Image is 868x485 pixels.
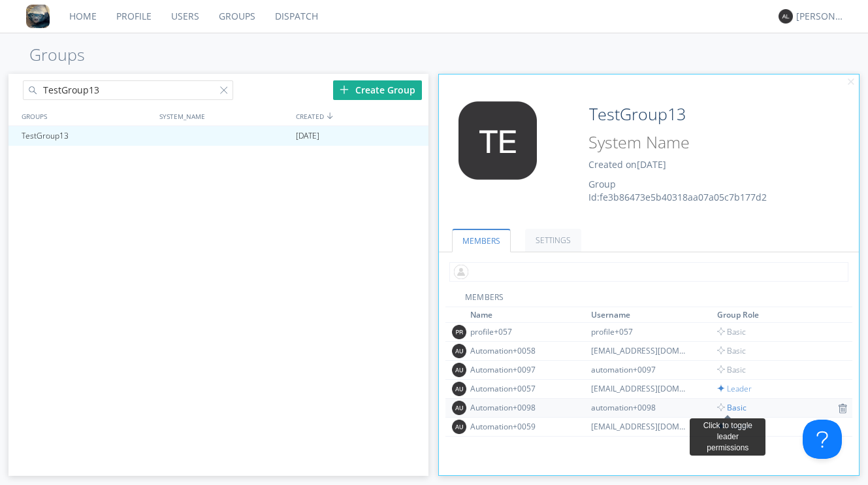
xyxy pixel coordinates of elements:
span: Group Id: fe3b86473e5b40318aa07a05c7b177d2 [588,178,767,203]
span: Basic [717,345,746,356]
th: Toggle SortBy [589,307,715,323]
span: [DATE] [637,158,666,171]
span: Basic [717,402,747,413]
div: Automation+0098 [470,402,568,413]
div: [EMAIL_ADDRESS][DOMAIN_NAME] [591,383,689,394]
div: Automation+0058 [470,345,568,356]
img: cancel.svg [846,78,856,87]
a: TestGroup13[DATE] [8,126,428,146]
img: 373638.png [779,9,793,24]
div: automation+0097 [591,364,689,375]
img: 373638.png [449,101,547,180]
div: SYSTEM_NAME [156,107,293,125]
img: 373638.png [452,344,466,358]
div: automation+0098 [591,402,689,413]
img: 373638.png [452,420,466,434]
span: [DATE] [296,126,319,146]
div: CREATED [293,107,430,125]
img: 8ff700cf5bab4eb8a436322861af2272 [26,5,50,28]
th: Toggle SortBy [715,307,836,323]
span: Created on [588,158,666,171]
input: Group Name [584,101,795,127]
div: [EMAIL_ADDRESS][DOMAIN_NAME] [591,421,689,432]
img: 373638.png [452,363,466,377]
img: 373638.png [452,382,466,396]
input: Search groups [23,80,233,100]
div: Automation+0059 [470,421,568,432]
th: Toggle SortBy [468,307,589,323]
span: Leader [717,383,752,394]
div: profile+057 [470,326,568,337]
div: Create Group [333,80,422,100]
div: GROUPS [18,107,152,125]
input: System Name [584,130,795,155]
iframe: Toggle Customer Support [803,420,842,459]
a: SETTINGS [525,229,581,252]
div: [PERSON_NAME] [796,10,845,23]
img: 373638.png [452,325,466,339]
div: [EMAIL_ADDRESS][DOMAIN_NAME] [591,345,689,356]
img: 373638.png [452,401,466,415]
div: Automation+0057 [470,383,568,394]
a: MEMBERS [452,229,511,252]
div: Click to toggle leader permissions [695,420,760,454]
div: profile+057 [591,326,689,337]
div: Automation+0097 [470,364,568,375]
img: icon-trash.svg [838,403,847,414]
div: MEMBERS [445,292,852,307]
input: Type name of user to add to group [449,262,848,282]
span: Basic [717,326,746,337]
span: Basic [717,364,746,375]
img: plus.svg [340,85,349,94]
div: TestGroup13 [18,126,154,146]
